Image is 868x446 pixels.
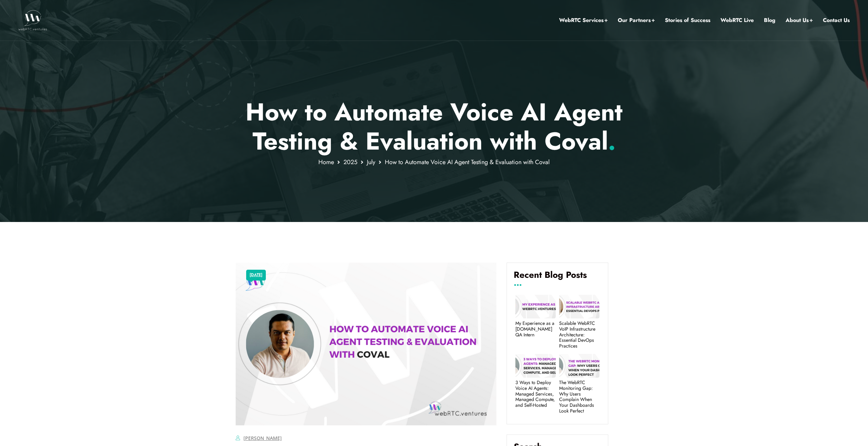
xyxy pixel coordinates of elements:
a: Blog [764,16,775,25]
a: [DATE] [250,271,262,280]
h4: Recent Blog Posts [514,270,601,285]
a: WebRTC Services [559,16,608,25]
a: 2025 [343,158,357,166]
a: Our Partners [618,16,655,25]
a: About Us [786,16,813,25]
a: WebRTC Live [721,16,754,25]
img: WebRTC.ventures [18,10,47,30]
a: The WebRTC Monitoring Gap: Why Users Complain When Your Dashboards Look Perfect [559,380,599,414]
span: How to Automate Voice AI Agent Testing & Evaluation with Coval [385,158,550,166]
a: Stories of Success [665,16,710,25]
a: Scalable WebRTC VoIP Infrastructure Architecture: Essential DevOps Practices [559,320,599,349]
a: Contact Us [823,16,850,25]
a: July [367,158,375,166]
p: How to Automate Voice AI Agent Testing & Evaluation with Coval [236,97,633,156]
a: Home [318,158,334,166]
img: How to Automate Voice AI Agent Testing & Evaluation with Coval [236,263,497,425]
a: [PERSON_NAME] [243,435,282,441]
a: My Experience as a [DOMAIN_NAME] QA Intern [515,320,556,337]
span: . [608,124,616,159]
a: 3 Ways to Deploy Voice AI Agents: Managed Services, Managed Compute, and Self-Hosted [515,380,556,408]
